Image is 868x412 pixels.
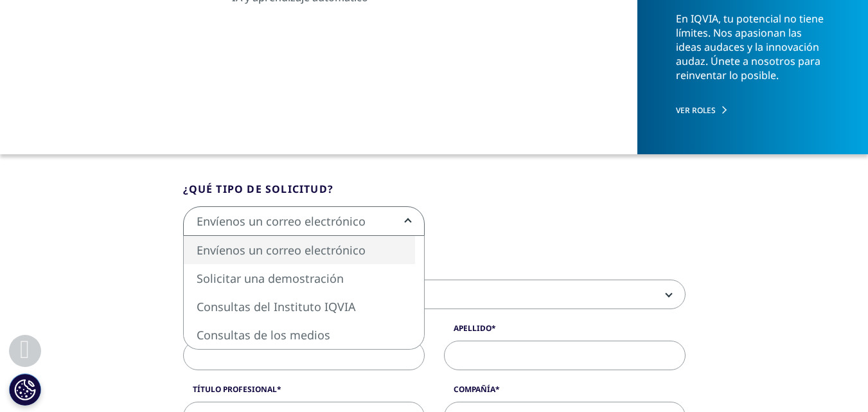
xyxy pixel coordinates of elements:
span: Envíenos un correo electrónico [184,207,424,237]
font: En IQVIA, tu potencial no tiene límites. Nos apasionan las ideas audaces y la innovación audaz. Ú... [676,12,824,82]
a: VER ROLES [676,105,829,116]
font: Consultas del Instituto IQVIA [197,299,356,314]
font: Consultas de los medios [197,327,330,343]
font: Compañía [454,384,495,395]
font: ¿Qué tipo de solicitud? [183,182,334,196]
font: Solicitar una demostración [197,271,344,286]
font: Envíenos un correo electrónico [197,213,366,229]
span: Envíenos un correo electrónico [183,206,425,236]
font: Envíenos un correo electrónico [197,242,366,258]
font: Título profesional [193,384,277,395]
font: Apellido [454,323,492,334]
font: VER ROLES [676,105,716,116]
button: Configuración de cookies [9,373,41,406]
